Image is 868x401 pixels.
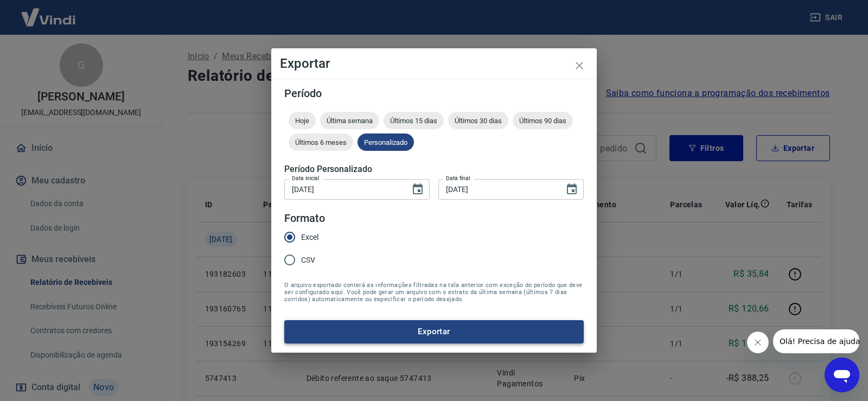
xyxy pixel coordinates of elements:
[438,179,557,199] input: DD/MM/YYYY
[284,164,584,175] h5: Período Personalizado
[513,117,573,125] span: Últimos 90 dias
[448,117,508,125] span: Últimos 30 dias
[448,112,508,129] div: Últimos 30 dias
[284,320,584,343] button: Exportar
[384,117,444,125] span: Últimos 15 dias
[384,112,444,129] div: Últimos 15 dias
[284,88,584,99] h5: Período
[320,117,379,125] span: Última semana
[284,211,325,226] legend: Formato
[7,8,91,16] span: Olá! Precisa de ajuda?
[289,117,316,125] span: Hoje
[320,112,379,129] div: Última semana
[284,282,584,303] span: O arquivo exportado conterá as informações filtradas na tela anterior com exceção do período que ...
[301,232,318,243] span: Excel
[358,133,414,151] div: Personalizado
[773,329,859,353] iframe: Mensagem da empresa
[280,57,588,70] h4: Exportar
[358,138,414,147] span: Personalizado
[407,179,429,200] button: Choose date, selected date is 1 de jan de 2025
[566,53,592,79] button: close
[446,174,470,182] label: Data final
[301,254,315,266] span: CSV
[513,112,573,129] div: Últimos 90 dias
[825,358,859,392] iframe: Botão para abrir a janela de mensagens
[284,179,403,199] input: DD/MM/YYYY
[289,138,353,147] span: Últimos 6 meses
[289,133,353,151] div: Últimos 6 meses
[747,332,769,353] iframe: Fechar mensagem
[289,112,316,129] div: Hoje
[292,174,320,182] label: Data inicial
[561,179,583,200] button: Choose date, selected date is 31 de jan de 2025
